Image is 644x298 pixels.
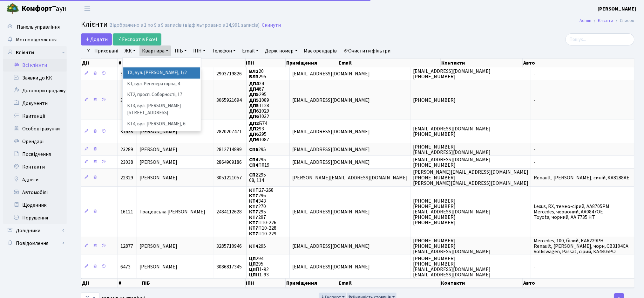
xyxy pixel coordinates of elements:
b: ДП6 [249,136,259,143]
span: [EMAIL_ADDRESS][DOMAIN_NAME] [PHONE_NUMBER] [413,68,491,80]
b: СП4 [249,162,258,169]
img: logo.png [6,3,19,15]
b: КТ7 [249,230,258,237]
b: ДП6 [249,113,259,120]
span: [PHONE_NUMBER] [413,97,456,104]
div: Відображено з 1 по 9 з 9 записів (відфільтровано з 14,991 записів). [109,22,261,28]
a: Особові рахунки [3,122,67,135]
th: Дії [81,278,118,288]
th: Email [338,278,441,288]
a: Має орендарів [302,45,340,56]
a: Email [240,45,261,56]
span: [PERSON_NAME][EMAIL_ADDRESS][DOMAIN_NAME] [292,174,408,181]
span: Таун [22,3,67,14]
span: [PERSON_NAME] [139,146,177,153]
a: Скинути [262,22,281,28]
span: Б74 93 295 1087 [249,120,269,143]
th: Приміщення [286,59,338,67]
b: ДП5 [249,102,259,109]
b: [PERSON_NAME] [598,5,636,12]
span: 295 08, 114 [249,171,266,184]
a: Очистити фільтри [341,45,393,56]
a: Панель управління [3,21,67,33]
span: [EMAIL_ADDRESS][DOMAIN_NAME] [292,97,370,104]
span: Lexus, RX, темно-сірий, АА8705РМ Mercedes, червоний, AA0847OE Toyota, чорний, АА 7735 НТ [534,203,609,221]
th: Приміщення [286,278,338,288]
b: ВЛ3 [249,73,259,80]
span: 294 295 П1-92 П1-93 [249,255,269,278]
b: ДП6 [249,131,259,138]
b: ЦП [249,260,256,267]
span: Mercedes, 100, білий, КА6229РН Renault, [PERSON_NAME], чорн, СВ3104СА Volkswagen, Passat, сірий, ... [534,237,629,255]
span: [EMAIL_ADDRESS][DOMAIN_NAME] [292,146,370,153]
th: ІПН [246,278,286,288]
span: 2812714899 [217,146,242,153]
span: - [534,159,536,166]
b: ДП5 [249,97,259,104]
span: [EMAIL_ADDRESS][DOMAIN_NAME] [292,70,370,77]
b: КТ7 [249,225,258,232]
span: 16121 [120,208,133,215]
span: Клієнти [81,19,108,30]
a: Приховані [92,45,121,56]
span: [PERSON_NAME][EMAIL_ADDRESS][DOMAIN_NAME] [PHONE_NUMBER] [PERSON_NAME][EMAIL_ADDRESS][DOMAIN_NAME] [413,169,528,187]
input: Пошук... [566,33,634,45]
li: КТ2, просп. Соборності, 17 [123,89,200,100]
a: ІПН [191,45,208,56]
a: Додати [81,33,112,45]
span: 295 [249,146,266,153]
th: Авто [523,278,635,288]
a: Мої повідомлення [3,33,67,46]
b: КТ7 [249,214,258,221]
span: - [534,97,536,104]
li: КТ, вул. Регенераторна, 4 [123,79,200,90]
span: [EMAIL_ADDRESS][DOMAIN_NAME] [292,128,370,135]
li: ТХ, вул. [PERSON_NAME], 1/2 [123,67,200,79]
a: Щоденник [3,199,67,211]
span: 3051221057 [217,174,242,181]
a: Держ. номер [262,45,300,56]
b: СП2 [249,171,258,178]
span: [EMAIL_ADDRESS][DOMAIN_NAME] [292,159,370,166]
span: [PHONE_NUMBER] [PHONE_NUMBER] [EMAIL_ADDRESS][DOMAIN_NAME] [413,237,491,255]
b: КТ [249,187,255,194]
span: 2820207471 [217,128,242,135]
b: ЦП [249,255,256,262]
span: 3285710946 [217,243,242,250]
span: 22329 [120,174,133,181]
a: Квартира [139,45,171,56]
span: 35770 [120,97,133,104]
a: Всі клієнти [3,59,67,72]
b: ЦП [249,266,256,273]
b: ДП4 [249,86,259,93]
a: Клієнти [598,17,613,24]
span: 23038 [120,159,133,166]
li: КТ5, вул. [PERSON_NAME][STREET_ADDRESS] [123,129,200,148]
a: Посвідчення [3,148,67,161]
span: 24 67 295 1089 1128 1029 1032 [249,80,269,120]
span: Панель управління [17,24,60,31]
span: 36544 [120,70,133,77]
span: 23289 [120,146,133,153]
a: Контакти [3,161,67,173]
b: КТ7 [249,208,258,215]
th: ІПН [246,59,286,67]
span: [EMAIL_ADDRESS][DOMAIN_NAME] [292,243,370,250]
th: Email [338,59,441,67]
b: ДП2 [249,120,259,127]
span: - [534,263,536,270]
a: Клієнти [3,46,67,59]
a: ЖК [122,45,138,56]
span: [PERSON_NAME] [139,159,177,166]
a: Договори продажу [3,84,67,97]
th: # [118,278,141,288]
th: # [118,59,141,67]
span: [EMAIL_ADDRESS][DOMAIN_NAME] [PHONE_NUMBER] [413,156,491,169]
span: [PERSON_NAME] [139,128,177,135]
a: ПІБ [172,45,189,56]
a: Заявки до КК [3,72,67,84]
b: КТ7 [249,192,258,199]
span: 295 [249,243,266,250]
b: Комфорт [22,3,52,14]
a: Телефон [209,45,238,56]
